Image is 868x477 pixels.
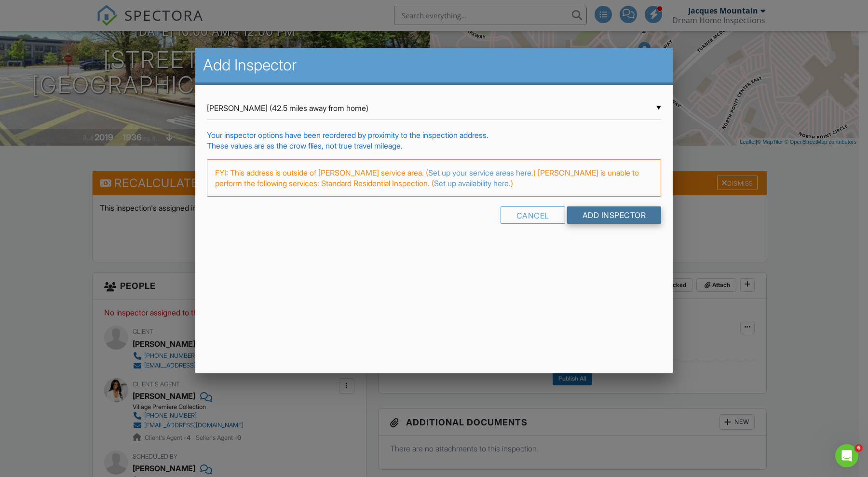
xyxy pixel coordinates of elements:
a: Set up your service areas here. [428,168,533,177]
div: Cancel [501,206,565,224]
div: FYI: This address is outside of [PERSON_NAME] service area. ( ) [PERSON_NAME] is unable to perfor... [207,159,661,197]
div: These values are as the crow flies, not true travel mileage. [207,140,661,151]
div: Inspector Removed [745,28,842,52]
input: Add Inspector [567,206,662,224]
a: Set up availability here. [434,178,511,188]
div: Your inspector options have been reordered by proximity to the inspection address. [207,130,661,140]
h2: Add Inspector [203,55,665,75]
span: 6 [855,444,863,452]
iframe: Intercom live chat [835,444,858,467]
